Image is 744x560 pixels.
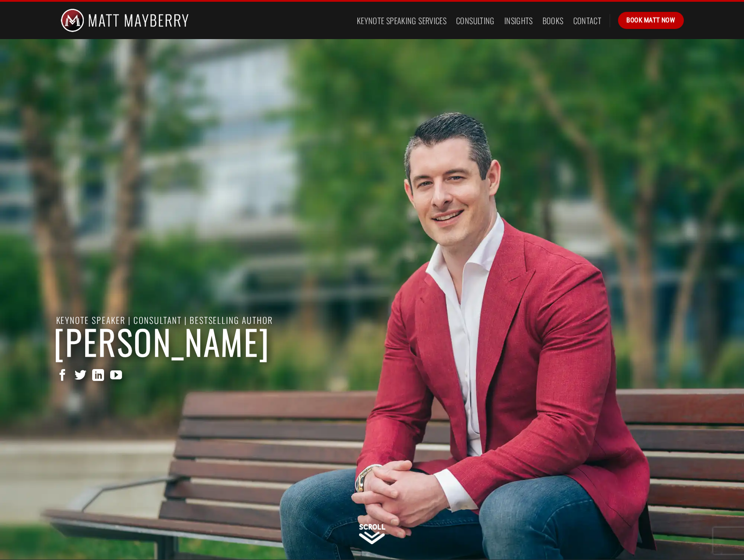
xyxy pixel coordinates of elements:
[456,13,495,29] a: Consulting
[357,13,446,29] a: Keynote Speaking Services
[573,13,602,29] a: Contact
[543,13,564,29] a: Books
[61,2,189,39] img: Matt Mayberry
[54,313,273,327] span: Keynote Speaker | Consultant | Bestselling Author
[626,15,675,25] span: Book Matt Now
[110,370,122,383] a: Follow on YouTube
[54,317,270,366] strong: [PERSON_NAME]
[57,370,68,383] a: Follow on Facebook
[359,524,385,544] img: Scroll Down
[618,12,683,29] a: Book Matt Now
[504,13,533,29] a: Insights
[92,370,104,383] a: Follow on LinkedIn
[75,370,86,383] a: Follow on Twitter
